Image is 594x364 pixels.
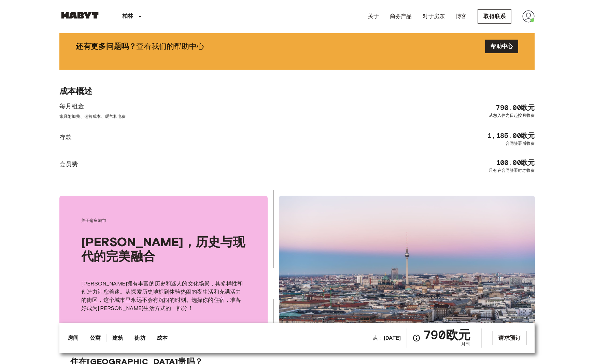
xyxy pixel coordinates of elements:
span: 790欧元 [423,328,471,341]
span: 100.00欧元 [496,158,535,167]
a: 街坊 [135,334,145,342]
span: 每月租金 [59,102,126,111]
p: [PERSON_NAME]拥有丰富的历史和迷人的文化场景，其多样性和创造力让您着迷。从探索历史地标到体验热闹的夜生活和充满活力的街区，这个城市里永远不会有沉闷的时刻。选择你的住宿，准备好成为[P... [81,280,246,312]
span: 成本概述 [59,86,535,96]
a: 帮助中心 [485,40,518,53]
span: 会员费 [59,160,78,169]
span: 从您入住之日起按月收费 [489,112,535,118]
span: 合同签署后收费 [506,140,535,146]
span: 家具附加费、运营成本、暖气和电费 [59,113,126,120]
span: 月刊 [461,341,470,348]
span: 查看我们的帮助中心 [76,41,480,52]
a: 博客 [456,12,467,20]
b: [DATE] [384,335,401,341]
a: 商务产品 [390,12,412,20]
a: 对于房东 [423,12,445,20]
a: 取得联系 [478,9,511,24]
span: 关于这座城市 [81,218,246,224]
span: 790.00欧元 [496,103,535,112]
span: 存款 [59,133,72,142]
span: 只有在合同签署时才收费 [489,167,535,173]
a: 房间 [68,334,79,342]
img: 柏林，历史与现代的完美融合 [279,196,535,340]
span: 1,185.00欧元 [487,131,535,140]
a: 公寓 [90,334,101,342]
svg: 查看成本概览，了解全部价格明细。请注意，折扣仅适用于新加入者，折扣的条款和条件可能因住宿而异。 [412,334,421,342]
a: 请求预订 [493,331,526,345]
b: 还有更多问题吗？ [76,42,136,51]
p: 柏林 [122,12,133,20]
a: 关于 [368,12,379,20]
a: 建筑 [112,334,123,342]
span: 从： [372,334,401,342]
img: 哈比特 [59,12,100,19]
span: [PERSON_NAME]，历史与现代的完美融合 [81,235,246,263]
img: 《阿凡达》 [522,10,535,23]
a: 成本 [157,334,168,342]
